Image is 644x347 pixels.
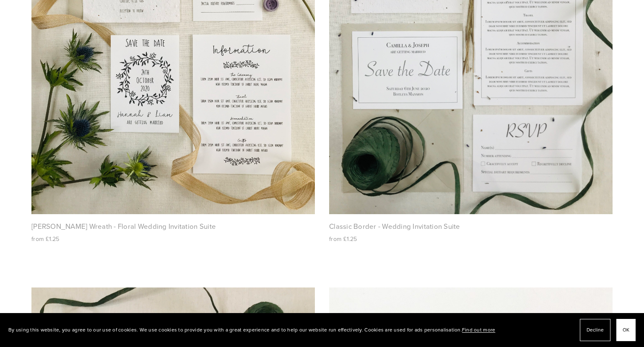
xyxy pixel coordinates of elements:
span: Decline [587,324,604,336]
button: OK [616,319,636,341]
a: [PERSON_NAME] Wreath - Floral Wedding Invitation Suite [31,223,216,230]
button: Decline [580,319,610,341]
p: By using this website, you agree to our use of cookies. We use cookies to provide you with a grea... [8,324,495,336]
a: Find out more [462,326,495,333]
div: from £1.25 [329,233,613,245]
span: OK [623,324,629,336]
div: from £1.25 [31,233,315,245]
a: Classic Border - Wedding Invitation Suite [329,223,460,230]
